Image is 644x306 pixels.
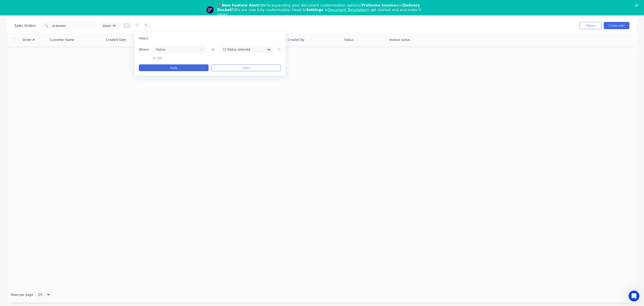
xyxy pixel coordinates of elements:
[50,38,74,42] div: Customer Name
[217,3,430,17] div: 🚀 We're expanding your document customisation options! and PDFs are now fully customisable. Head ...
[217,3,420,12] b: Delivery Docket
[209,47,218,52] span: is
[23,38,35,42] div: Order #
[635,4,640,7] div: Close
[579,22,602,29] button: Options
[222,3,260,7] b: New Feature Alert:
[604,22,630,29] button: Create order
[206,6,214,14] img: Profile image for Team
[14,24,36,28] h1: Sales Orders
[106,38,126,42] div: Created Date
[344,38,354,42] div: Status
[102,23,111,28] span: Views
[211,64,281,71] button: Clear
[139,47,153,52] span: Where
[306,8,366,12] b: Settings >
[223,47,264,52] div: 13 Status selected
[139,36,148,41] span: Filters
[629,291,639,301] iframe: Intercom live chat
[288,38,304,42] div: Created By
[153,56,206,60] button: add
[328,8,366,12] a: Document Templates
[139,64,209,71] button: Apply
[389,38,410,42] div: Invoice status
[11,292,33,297] span: Rows per page
[361,3,396,7] b: Proforma Invoice
[52,21,96,30] input: Search...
